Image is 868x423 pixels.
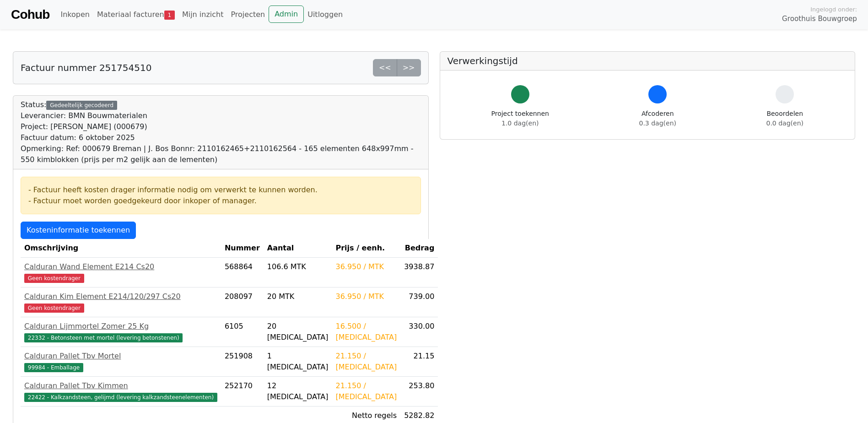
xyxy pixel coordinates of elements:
[267,380,329,402] div: 12 [MEDICAL_DATA]
[221,239,264,258] th: Nummer
[24,274,84,283] span: Geen kostendrager
[335,261,397,272] div: 36.950 / MTK
[766,119,803,127] span: 0.0 dag(en)
[24,351,217,362] div: Calduran Pallet Tbv Mortel
[21,143,421,165] div: Opmerking: Ref: 000679 Breman | J. Bos Bonnr: 2110162465+2110162564 - 165 elementen 648x997mm - 5...
[21,121,421,132] div: Project: [PERSON_NAME] (000679)
[24,304,84,313] span: Geen kostendrager
[639,109,676,128] div: Afcoderen
[221,347,264,377] td: 251908
[227,5,269,24] a: Projecten
[24,291,217,313] a: Calduran Kim Element E214/120/297 Cs20Geen kostendrager
[335,380,397,402] div: 21.150 / [MEDICAL_DATA]
[221,317,264,347] td: 6105
[267,291,329,302] div: 20 MTK
[335,321,397,343] div: 16.500 / [MEDICAL_DATA]
[21,239,221,258] th: Omschrijving
[221,287,264,317] td: 208097
[267,261,329,272] div: 106.6 MTK
[24,351,217,373] a: Calduran Pallet Tbv Mortel99984 - Emballage
[400,377,438,407] td: 253.80
[21,110,421,121] div: Leverancier: BMN Bouwmaterialen
[400,258,438,287] td: 3938.87
[400,287,438,317] td: 739.00
[269,5,304,23] a: Admin
[24,261,217,283] a: Calduran Wand Element E214 Cs20Geen kostendrager
[24,393,217,402] span: 22422 - Kalkzandsteen, gelijmd (levering kalkzandsteenelementen)
[221,258,264,287] td: 568864
[335,351,397,373] div: 21.150 / [MEDICAL_DATA]
[21,62,151,73] h5: Factuur nummer 251754510
[24,261,217,272] div: Calduran Wand Element E214 Cs20
[267,351,329,373] div: 1 [MEDICAL_DATA]
[810,5,857,14] span: Ingelogd onder:
[21,99,421,165] div: Status:
[164,11,175,20] span: 1
[221,377,264,407] td: 252170
[782,14,857,24] span: Groothuis Bouwgroep
[335,291,397,302] div: 36.950 / MTK
[24,363,83,372] span: 99984 - Emballage
[639,119,676,127] span: 0.3 dag(en)
[21,132,421,143] div: Factuur datum: 6 oktober 2025
[400,317,438,347] td: 330.00
[46,101,117,110] div: Gedeeltelijk gecodeerd
[264,239,332,258] th: Aantal
[21,222,136,239] a: Kosteninformatie toekennen
[11,4,49,26] a: Cohub
[332,239,400,258] th: Prijs / eenh.
[267,321,329,343] div: 20 [MEDICAL_DATA]
[501,119,539,127] span: 1.0 dag(en)
[93,5,178,24] a: Materiaal facturen1
[24,380,217,402] a: Calduran Pallet Tbv Kimmen22422 - Kalkzandsteen, gelijmd (levering kalkzandsteenelementen)
[28,195,413,206] div: - Factuur moet worden goedgekeurd door inkoper of manager.
[24,321,217,332] div: Calduran Lijmmortel Zomer 25 Kg
[178,5,227,24] a: Mijn inzicht
[24,380,217,391] div: Calduran Pallet Tbv Kimmen
[766,109,803,128] div: Beoordelen
[57,5,93,24] a: Inkopen
[24,291,217,302] div: Calduran Kim Element E214/120/297 Cs20
[400,239,438,258] th: Bedrag
[24,333,183,342] span: 22332 - Betonsteen met mortel (levering betonstenen)
[447,55,848,66] h5: Verwerkingstijd
[400,347,438,377] td: 21.15
[304,5,346,24] a: Uitloggen
[24,321,217,343] a: Calduran Lijmmortel Zomer 25 Kg22332 - Betonsteen met mortel (levering betonstenen)
[491,109,549,128] div: Project toekennen
[28,184,413,195] div: - Factuur heeft kosten drager informatie nodig om verwerkt te kunnen worden.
